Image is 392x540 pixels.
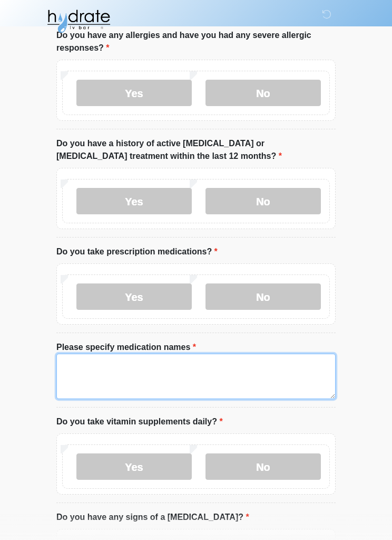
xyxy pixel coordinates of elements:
[205,453,321,480] label: No
[205,188,321,214] label: No
[205,80,321,106] label: No
[56,245,218,258] label: Do you take prescription medications?
[76,453,192,480] label: Yes
[46,8,111,34] img: Hydrate IV Bar - Glendale Logo
[56,511,249,524] label: Do you have any signs of a [MEDICAL_DATA]?
[76,283,192,310] label: Yes
[56,415,223,428] label: Do you take vitamin supplements daily?
[76,80,192,106] label: Yes
[56,137,336,163] label: Do you have a history of active [MEDICAL_DATA] or [MEDICAL_DATA] treatment within the last 12 mon...
[76,188,192,214] label: Yes
[205,283,321,310] label: No
[56,341,196,354] label: Please specify medication names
